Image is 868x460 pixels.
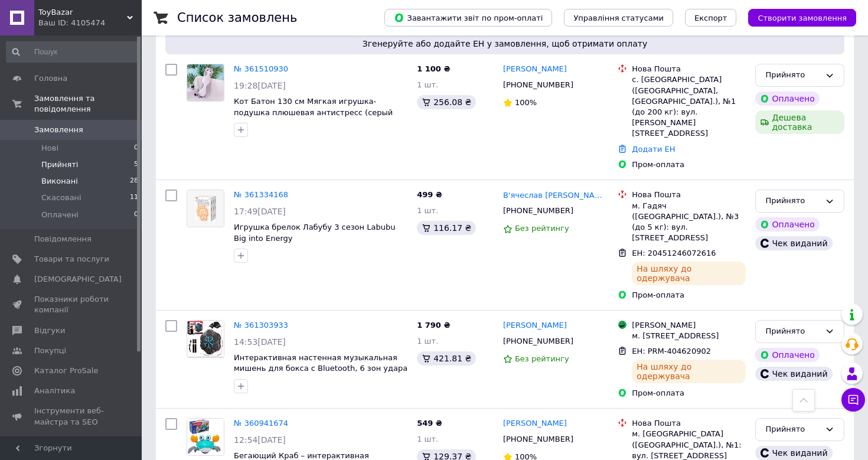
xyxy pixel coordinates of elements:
[134,143,138,154] span: 0
[34,325,65,336] span: Відгуки
[38,7,127,18] span: ToyBazar
[34,73,67,84] span: Головна
[503,320,567,331] a: [PERSON_NAME]
[736,13,856,22] a: Створити замовлення
[130,193,138,203] span: 11
[417,435,438,443] span: 1 шт.
[501,432,576,447] div: [PHONE_NUMBER]
[758,14,847,22] span: Створити замовлення
[417,337,438,345] span: 1 шт.
[234,64,288,73] a: № 361510930
[573,14,664,22] span: Управління статусами
[417,351,476,366] div: 421.81 ₴
[34,254,109,265] span: Товари та послуги
[394,12,543,23] span: Завантажити звіт по пром-оплаті
[417,64,450,73] span: 1 100 ₴
[632,64,746,74] div: Нова Пошта
[187,190,224,227] a: Фото товару
[234,419,288,428] a: № 360941674
[34,366,98,376] span: Каталог ProSale
[841,388,865,412] button: Чат з покупцем
[501,203,576,218] div: [PHONE_NUMBER]
[632,418,746,429] div: Нова Пошта
[34,386,75,396] span: Аналітика
[38,18,142,28] div: Ваш ID: 4105474
[765,325,820,338] div: Прийнято
[130,176,138,187] span: 28
[177,11,297,25] h1: Список замовлень
[417,95,476,109] div: 256.08 ₴
[632,320,746,331] div: [PERSON_NAME]
[755,446,832,460] div: Чек виданий
[234,207,286,216] span: 17:49[DATE]
[632,347,711,355] span: ЕН: PRM-404620902
[632,290,746,301] div: Пром-оплата
[755,110,844,134] div: Дешева доставка
[501,334,576,349] div: [PHONE_NUMBER]
[41,176,78,187] span: Виконані
[187,64,224,102] a: Фото товару
[41,159,78,170] span: Прийняті
[685,9,737,27] button: Експорт
[632,159,746,170] div: Пром-оплата
[515,98,537,107] span: 100%
[41,210,79,220] span: Оплачені
[34,234,92,244] span: Повідомлення
[632,331,746,341] div: м. [STREET_ADDRESS]
[234,435,286,445] span: 12:54[DATE]
[501,77,576,93] div: [PHONE_NUMBER]
[503,64,567,75] a: [PERSON_NAME]
[187,418,224,456] a: Фото товару
[34,125,83,135] span: Замовлення
[503,190,608,201] a: В'ячеслав [PERSON_NAME]
[755,348,819,362] div: Оплачено
[564,9,673,27] button: Управління статусами
[417,190,442,199] span: 499 ₴
[234,223,395,243] a: Игрушка брелок Лабубу 3 сезон Labubu Big into Energy
[765,195,820,207] div: Прийнято
[632,201,746,244] div: м. Гадяч ([GEOGRAPHIC_DATA].), №3 (до 5 кг): вул. [STREET_ADDRESS]
[748,9,856,27] button: Створити замовлення
[134,210,138,220] span: 0
[134,159,138,170] span: 5
[187,321,224,357] img: Фото товару
[765,69,820,81] div: Прийнято
[34,274,122,285] span: [DEMOGRAPHIC_DATA]
[632,388,746,399] div: Пром-оплата
[755,92,819,106] div: Оплачено
[234,97,393,128] a: Кот Батон 130 см Мягкая игрушка-подушка плюшевая антистресс (серый цвет)
[6,41,139,63] input: Пошук
[384,9,552,27] button: Завантажити звіт по пром-оплаті
[187,190,224,227] img: Фото товару
[34,345,66,356] span: Покупці
[417,206,438,215] span: 1 шт.
[515,354,569,363] span: Без рейтингу
[34,294,109,315] span: Показники роботи компанії
[515,224,569,233] span: Без рейтингу
[234,321,288,329] a: № 361303933
[632,262,746,285] div: На шляху до одержувача
[234,353,407,384] a: Интерактивная настенная музыкальная мишень для бокса с Bluetooth, 6 зон удара и перчатки, Тренажо...
[234,190,288,199] a: № 361334168
[632,145,675,154] a: Додати ЕН
[234,337,286,347] span: 14:53[DATE]
[765,423,820,436] div: Прийнято
[170,38,840,50] span: Згенеруйте або додайте ЕН у замовлення, щоб отримати оплату
[417,221,476,235] div: 116.17 ₴
[34,93,142,115] span: Замовлення та повідомлення
[417,321,450,329] span: 1 790 ₴
[417,80,438,89] span: 1 шт.
[187,64,224,101] img: Фото товару
[34,406,109,427] span: Інструменти веб-майстра та SEO
[632,74,746,139] div: с. [GEOGRAPHIC_DATA] ([GEOGRAPHIC_DATA], [GEOGRAPHIC_DATA].), №1 (до 200 кг): вул. [PERSON_NAME][...
[234,81,286,90] span: 19:28[DATE]
[632,360,746,383] div: На шляху до одержувача
[41,143,58,154] span: Нові
[755,367,832,381] div: Чек виданий
[755,217,819,231] div: Оплачено
[755,236,832,250] div: Чек виданий
[503,418,567,429] a: [PERSON_NAME]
